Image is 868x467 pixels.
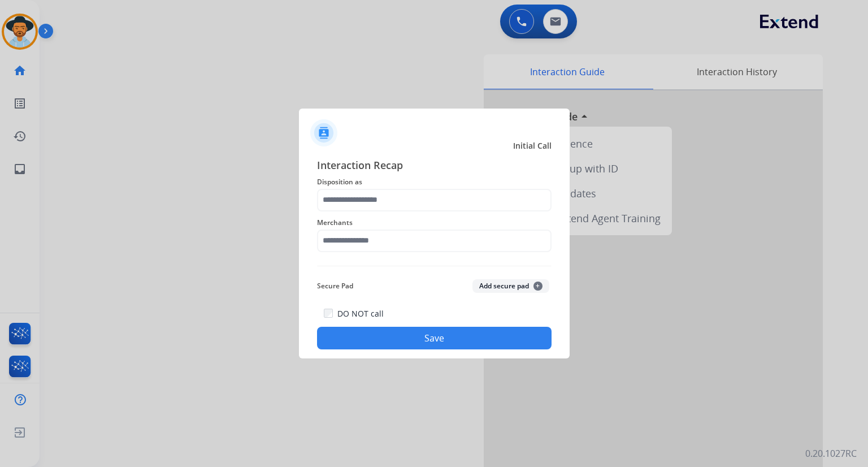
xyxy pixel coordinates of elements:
[317,279,353,293] span: Secure Pad
[310,119,337,146] img: contactIcon
[805,447,857,460] p: 0.20.1027RC
[533,282,542,291] span: +
[317,157,552,175] span: Interaction Recap
[317,175,552,189] span: Disposition as
[317,327,552,349] button: Save
[317,266,552,266] img: contact-recap-line.svg
[472,279,549,293] button: Add secure pad+
[317,216,552,230] span: Merchants
[337,308,384,319] label: DO NOT call
[513,140,552,152] span: Initial Call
